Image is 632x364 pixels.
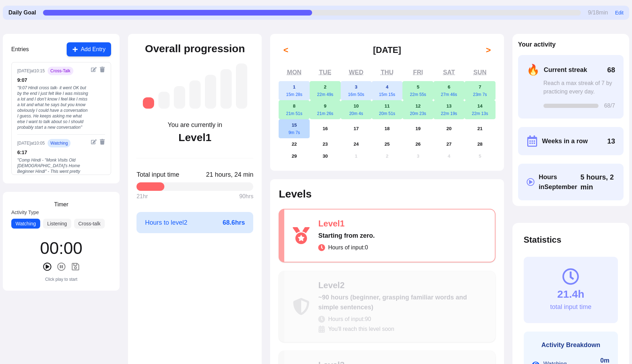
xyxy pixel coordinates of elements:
button: September 18, 2025 [372,119,403,138]
abbr: September 25, 2025 [384,141,390,147]
abbr: Wednesday [349,69,363,76]
abbr: Sunday [473,69,486,76]
div: Click play to start [45,277,77,282]
h3: Entries [11,45,29,54]
abbr: October 2, 2025 [386,153,388,159]
button: October 4, 2025 [433,150,464,162]
h2: Statistics [524,234,618,245]
div: Level 1 [178,131,211,144]
div: total input time [550,302,591,312]
div: 16m 50s [341,92,372,97]
abbr: Tuesday [319,69,331,76]
span: Hours to level 2 [145,218,187,227]
abbr: September 11, 2025 [384,103,390,109]
div: [DATE] at 10:05 [17,140,45,146]
abbr: September 9, 2025 [324,103,326,109]
abbr: October 5, 2025 [479,153,481,159]
button: September 15, 20259m 7s [279,119,310,138]
abbr: September 16, 2025 [323,126,328,131]
abbr: Saturday [443,69,455,76]
button: October 3, 2025 [402,150,433,162]
div: You are currently in [168,120,222,130]
abbr: September 1, 2025 [293,84,296,90]
button: Cross-talk [74,219,105,229]
button: September 3, 202516m 50s [341,81,372,100]
button: September 8, 202521m 51s [279,100,310,119]
abbr: September 27, 2025 [446,141,452,147]
button: Listening [43,219,71,229]
span: 9 / 18 min [588,8,608,17]
abbr: September 2, 2025 [324,84,326,90]
button: September 12, 202520m 23s [402,100,433,119]
abbr: Monday [287,69,302,76]
span: > [486,44,491,56]
abbr: September 7, 2025 [479,84,481,90]
button: < [279,43,293,57]
abbr: September 19, 2025 [415,126,421,131]
button: October 2, 2025 [372,150,403,162]
span: 21 hr [136,192,148,201]
button: September 22, 2025 [279,138,310,150]
abbr: September 28, 2025 [477,141,482,147]
button: September 17, 2025 [341,119,372,138]
div: Starting from zero. [318,231,486,241]
button: September 23, 2025 [310,138,341,150]
h2: Levels [279,188,495,200]
div: " Comp Hindi - "Monk Visits Old [DEMOGRAPHIC_DATA]'s Home Beginner Hindi" - This went pretty well... [17,157,88,242]
button: September 7, 202523m 7s [464,81,496,100]
div: Reach a max streak of 7 by practicing every day. [543,79,615,96]
span: Click to toggle between decimal and time format [206,170,253,180]
abbr: September 17, 2025 [353,126,359,131]
abbr: September 26, 2025 [415,141,421,147]
div: 27m 46s [433,92,464,97]
button: October 5, 2025 [464,150,496,162]
button: September 14, 202522m 13s [464,100,496,119]
div: 15m 15s [372,92,403,97]
button: September 26, 2025 [402,138,433,150]
div: Level 5: ~1,050 hours (high intermediate, understanding most everyday content) [205,75,216,109]
abbr: October 3, 2025 [417,153,419,159]
span: Hours of input: 90 [328,315,371,323]
span: You'll reach this level soon [328,325,394,333]
abbr: September 8, 2025 [293,103,296,109]
button: Add Entry [67,42,111,56]
div: " 9:07 Hindi cross talk- it went OK but by the end I just felt like I was missing a lot and I don... [17,85,88,130]
button: September 2, 202522m 49s [310,81,341,100]
button: Edit entry [91,67,97,72]
button: September 27, 2025 [433,138,464,150]
button: Delete entry [99,67,105,72]
div: 22m 13s [464,111,496,116]
button: September 4, 202515m 15s [372,81,403,100]
div: 20m 51s [372,111,403,116]
span: watching [48,139,71,147]
span: Current streak [544,65,587,75]
div: 9 : 07 [17,77,88,84]
button: September 29, 2025 [279,150,310,162]
span: 68.6 hrs [223,218,245,227]
abbr: Thursday [381,69,394,76]
span: < [283,44,288,56]
div: Level 1 [318,218,486,229]
span: Daily Goal [8,8,36,17]
span: 68 /7 [604,102,615,110]
span: Hours in September [539,172,581,192]
h2: Your activity [518,40,624,49]
div: 20m 23s [402,111,433,116]
div: 21m 26s [310,111,341,116]
button: September 30, 2025 [310,150,341,162]
button: September 9, 202521m 26s [310,100,341,119]
button: September 19, 2025 [402,119,433,138]
div: 23m 7s [464,92,496,97]
abbr: September 18, 2025 [384,126,390,131]
abbr: September 15, 2025 [292,122,297,128]
button: September 20, 2025 [433,119,464,138]
abbr: September 29, 2025 [292,153,297,159]
button: September 13, 202522m 19s [433,100,464,119]
button: September 5, 202522m 55s [402,81,433,100]
div: Level 7: ~2,625 hours (near-native, understanding most media and conversations fluently) [236,63,247,109]
button: September 10, 202520m 4s [341,100,372,119]
button: September 1, 202515m 28s [279,81,310,100]
label: Activity Type [11,209,111,216]
span: Hours of input: 0 [328,243,368,252]
abbr: September 6, 2025 [448,84,450,90]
